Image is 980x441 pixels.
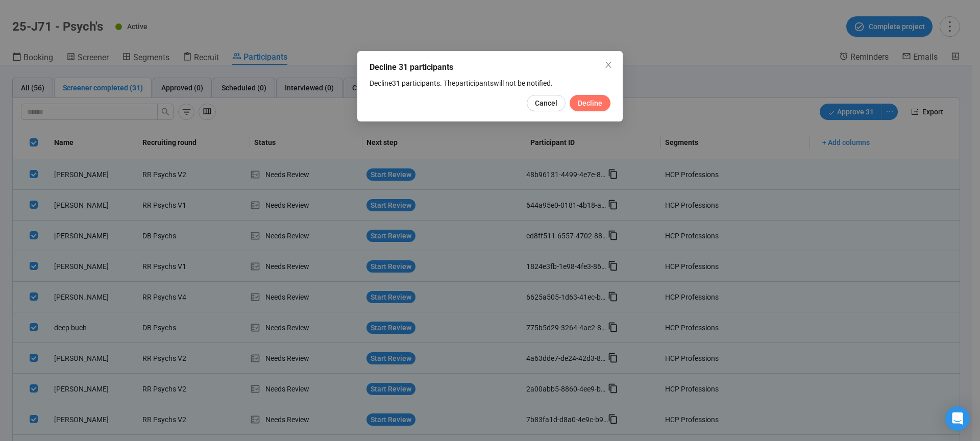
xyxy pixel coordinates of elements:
[578,97,602,109] span: Decline
[370,61,610,73] div: Decline 31 participants
[570,95,610,111] button: Decline
[603,60,614,71] button: Close
[370,78,610,89] div: Decline 31 participants . The participants will not be notified.
[604,61,612,69] span: close
[527,95,566,111] button: Cancel
[535,97,557,109] span: Cancel
[945,406,970,431] div: Open Intercom Messenger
